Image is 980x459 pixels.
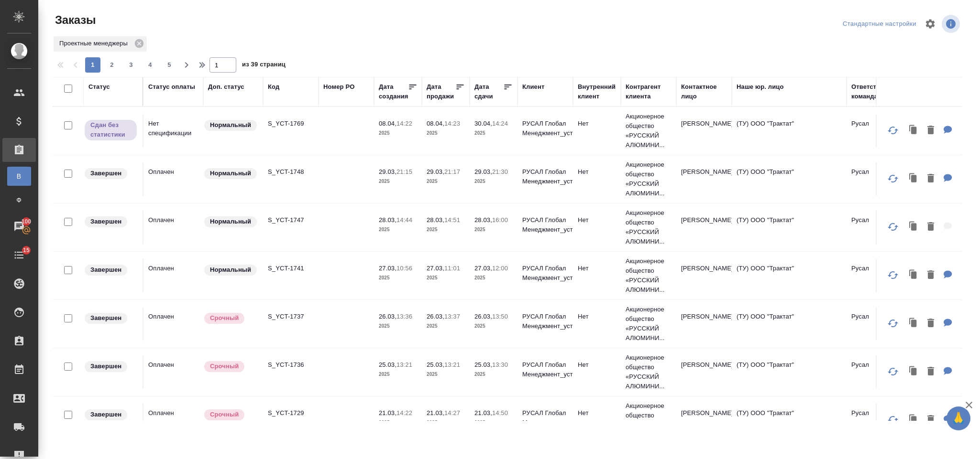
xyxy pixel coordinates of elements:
p: 2025 [474,321,513,331]
p: 14:22 [396,120,412,127]
p: 14:23 [444,120,460,127]
div: Выставляется автоматически, если на указанный объем услуг необходимо больше времени в стандартном... [203,312,258,325]
td: Оплачен [143,404,203,437]
p: 25.03, [427,361,444,368]
div: Дата создания [379,82,408,101]
p: Нет [578,264,616,273]
p: 2025 [427,273,465,283]
p: Завершен [90,313,121,323]
span: В [12,171,26,181]
button: Клонировать [904,121,923,140]
div: Статус по умолчанию для стандартных заказов [203,215,258,228]
p: 28.03, [474,216,492,224]
p: 13:21 [444,361,460,368]
div: Наше юр. лицо [737,82,784,92]
p: Нет [578,119,616,128]
div: split button [840,17,919,32]
span: 3 [123,60,139,70]
p: S_YCT-1736 [268,360,314,370]
p: 29.03, [379,168,396,175]
td: Оплачен [143,355,203,389]
p: Нормальный [210,217,251,226]
span: Ф [12,195,26,205]
p: 2025 [474,225,513,235]
td: [PERSON_NAME] [676,259,732,292]
td: (ТУ) ООО "Трактат" [732,307,847,341]
div: Код [268,82,279,92]
p: S_YCT-1747 [268,215,314,225]
a: В [7,167,31,186]
p: Акционерное общество «РУССКИЙ АЛЮМИНИ... [626,305,672,343]
button: Удалить [923,217,939,237]
p: Нет [578,167,616,177]
div: Проектные менеджеры [54,36,147,52]
p: РУСАЛ Глобал Менеджмент_уст [522,167,568,186]
div: Клиент [522,82,544,92]
p: Нет [578,408,616,418]
p: 13:21 [396,361,412,368]
div: Контактное лицо [681,82,727,101]
p: 26.03, [427,313,444,320]
p: 26.03, [379,313,396,320]
p: 2025 [379,225,417,235]
p: 27.03, [379,265,396,272]
div: Статус по умолчанию для стандартных заказов [203,264,258,277]
p: 14:24 [492,120,508,127]
td: Русал [847,114,902,148]
p: 13:37 [444,313,460,320]
td: [PERSON_NAME] [676,162,732,196]
p: Нормальный [210,265,251,275]
td: Русал [847,355,902,389]
td: (ТУ) ООО "Трактат" [732,404,847,437]
p: 10:56 [396,265,412,272]
p: S_YCT-1748 [268,167,314,177]
p: 12:00 [492,265,508,272]
p: Нормальный [210,120,251,130]
button: Обновить [881,167,904,190]
button: Обновить [881,408,904,431]
p: S_YCT-1737 [268,312,314,321]
td: Русал [847,307,902,341]
td: [PERSON_NAME] [676,355,732,389]
div: Статус оплаты [148,82,195,92]
p: 21:17 [444,168,460,175]
td: [PERSON_NAME] [676,211,732,244]
button: Клонировать [904,169,923,189]
p: 30.04, [474,120,492,127]
button: Обновить [881,312,904,335]
div: Выставляет КМ при направлении счета или после выполнения всех работ/сдачи заказа клиенту. Окончат... [84,215,138,228]
button: Клонировать [904,217,923,237]
p: 13:50 [492,313,508,320]
p: 2025 [474,273,513,283]
p: Сдан без статистики [90,120,131,139]
div: Внутренний клиент [578,82,616,101]
a: Ф [7,191,31,210]
button: Обновить [881,215,904,238]
div: Дата продажи [427,82,455,101]
span: 15 [17,246,35,255]
span: из 39 страниц [242,59,286,73]
div: Дата сдачи [474,82,503,101]
td: [PERSON_NAME] [676,114,732,148]
td: (ТУ) ООО "Трактат" [732,114,847,148]
span: 🙏 [950,408,967,428]
p: 2025 [379,273,417,283]
p: Акционерное общество «РУССКИЙ АЛЮМИНИ... [626,401,672,439]
td: Оплачен [143,307,203,341]
p: 14:22 [396,409,412,416]
p: Акционерное общество «РУССКИЙ АЛЮМИНИ... [626,208,672,246]
p: 2025 [474,418,513,427]
div: Выставляется автоматически, если на указанный объем услуг необходимо больше времени в стандартном... [203,360,258,373]
p: 21.03, [379,409,396,416]
button: Удалить [923,121,939,140]
button: Удалить [923,314,939,333]
div: Выставляет КМ при направлении счета или после выполнения всех работ/сдачи заказа клиенту. Окончат... [84,264,138,277]
p: 25.03, [474,361,492,368]
button: 3 [123,57,139,73]
td: Оплачен [143,259,203,292]
p: 28.03, [379,216,396,224]
p: 16:00 [492,216,508,224]
p: S_YCT-1741 [268,264,314,273]
p: Акционерное общество «РУССКИЙ АЛЮМИНИ... [626,160,672,198]
p: 2025 [427,128,465,138]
